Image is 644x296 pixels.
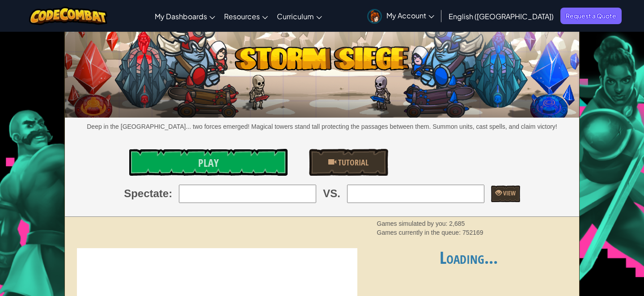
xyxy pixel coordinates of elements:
[29,7,107,25] img: CodeCombat logo
[444,4,558,28] a: English ([GEOGRAPHIC_DATA])
[367,9,382,24] img: avatar
[449,220,465,227] span: 2,685
[277,12,314,21] span: Curriculum
[323,186,340,201] span: VS.
[386,11,434,20] span: My Account
[363,2,439,30] a: My Account
[224,12,260,21] span: Resources
[65,122,579,131] p: Deep in the [GEOGRAPHIC_DATA]... two forces emerged! Magical towers stand tall protecting the pas...
[309,149,388,176] a: Tutorial
[65,28,579,118] img: Storm Siege
[449,12,554,21] span: English ([GEOGRAPHIC_DATA])
[462,229,483,236] span: 752169
[377,229,462,236] span: Games currently in the queue:
[272,4,326,28] a: Curriculum
[169,186,172,201] span: :
[502,189,516,197] span: View
[336,157,369,168] span: Tutorial
[377,220,449,227] span: Games simulated by you:
[124,186,169,201] span: Spectate
[220,4,272,28] a: Resources
[560,8,622,24] a: Request a Quote
[155,12,207,21] span: My Dashboards
[150,4,220,28] a: My Dashboards
[198,156,219,170] span: Play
